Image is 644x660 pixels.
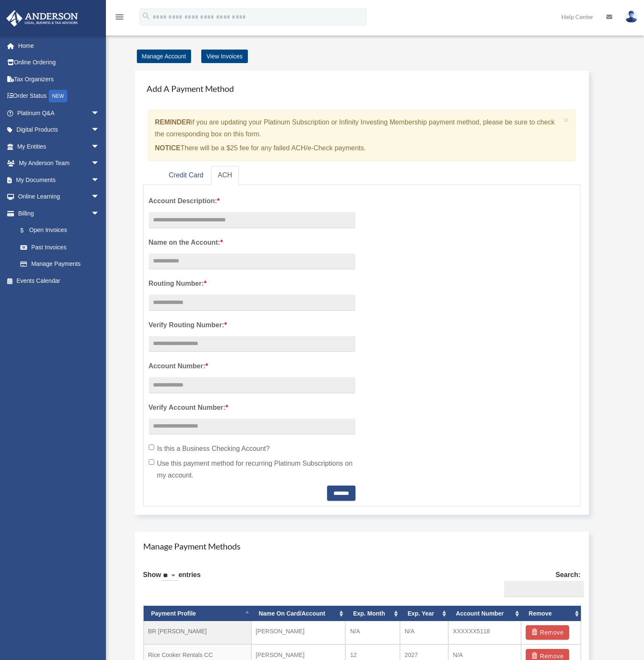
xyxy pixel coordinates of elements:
[143,79,581,98] h4: Add A Payment Method
[149,319,355,331] label: Verify Routing Number:
[6,37,112,54] a: Home
[144,606,251,621] th: Payment Profile: activate to sort column descending
[155,144,180,152] strong: NOTICE
[521,606,581,621] th: Remove: activate to sort column ascending
[91,105,108,122] span: arrow_drop_down
[143,569,201,589] label: Show entries
[155,142,561,154] p: There will be a $25 fee for any failed ACH/e-Check payments.
[501,569,580,597] label: Search:
[6,171,112,188] a: My Documentsarrow_drop_down
[6,54,112,71] a: Online Ordering
[504,581,584,597] input: Search:
[143,540,581,552] h4: Manage Payment Methods
[6,272,112,289] a: Events Calendar
[201,50,247,63] a: View Invoices
[563,115,569,125] span: ×
[6,71,112,88] a: Tax Organizers
[149,459,154,465] input: Use this payment method for recurring Platinum Subscriptions on my account.
[345,606,400,621] th: Exp. Month: activate to sort column ascending
[149,402,355,414] label: Verify Account Number:
[400,606,448,621] th: Exp. Year: activate to sort column ascending
[12,239,112,256] a: Past Invoices
[448,606,521,621] th: Account Number: activate to sort column ascending
[149,458,355,481] label: Use this payment method for recurring Platinum Subscriptions on my account.
[526,625,569,640] button: Remove
[6,205,112,222] a: Billingarrow_drop_down
[6,155,112,172] a: My Anderson Teamarrow_drop_down
[114,15,125,22] a: menu
[6,138,112,155] a: My Entitiesarrow_drop_down
[149,443,355,455] label: Is this a Business Checking Account?
[114,12,125,22] i: menu
[91,122,108,139] span: arrow_drop_down
[6,105,112,122] a: Platinum Q&Aarrow_drop_down
[91,138,108,155] span: arrow_drop_down
[149,278,355,290] label: Routing Number:
[251,621,346,644] td: [PERSON_NAME]
[6,88,112,105] a: Order StatusNEW
[6,122,112,138] a: Digital Productsarrow_drop_down
[91,171,108,189] span: arrow_drop_down
[149,360,355,372] label: Account Number:
[400,621,448,644] td: N/A
[563,116,569,124] button: Close
[155,119,191,126] strong: REMINDER
[91,205,108,222] span: arrow_drop_down
[149,237,355,249] label: Name on the Account:
[12,256,108,273] a: Manage Payments
[162,166,210,185] a: Credit Card
[148,110,576,161] div: if you are updating your Platinum Subscription or Infinity Investing Membership payment method, p...
[149,445,154,450] input: Is this a Business Checking Account?
[149,195,355,207] label: Account Description:
[251,606,346,621] th: Name On Card/Account: activate to sort column ascending
[142,11,151,21] i: search
[6,188,112,205] a: Online Learningarrow_drop_down
[345,621,400,644] td: N/A
[211,166,239,185] a: ACH
[137,50,191,63] a: Manage Account
[91,155,108,172] span: arrow_drop_down
[91,188,108,206] span: arrow_drop_down
[448,621,521,644] td: XXXXXX5118
[4,10,80,27] img: Anderson Advisors Platinum Portal
[25,225,29,236] span: $
[161,571,178,581] select: Showentries
[12,222,112,239] a: $Open Invoices
[144,621,251,644] td: BR [PERSON_NAME]
[625,11,638,23] img: User Pic
[49,90,67,102] div: NEW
